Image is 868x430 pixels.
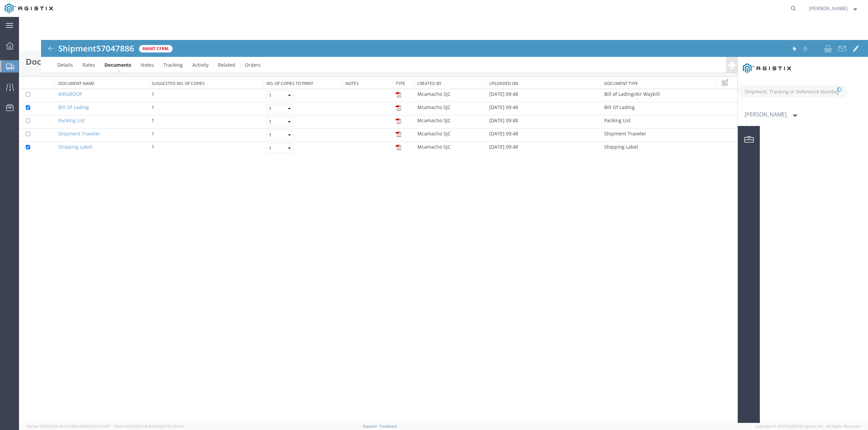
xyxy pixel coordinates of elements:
[27,424,111,428] span: Server: 2025.20.0-db47332bad5
[755,424,860,429] span: Copyright © [DATE]-[DATE] Agistix Inc., All Rights Reserved
[114,424,184,428] span: Client: 2025.20.0-8c6e0cf
[159,424,184,428] span: [DATE] 12:11:14
[809,4,859,13] button: [PERSON_NAME]
[19,17,868,423] iframe: FS Legacy Container
[380,424,397,428] a: Feedback
[85,424,111,428] span: [DATE] 11:13:37
[363,424,380,428] a: Support
[809,5,848,12] span: Lisa Phan
[5,3,53,14] img: logo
